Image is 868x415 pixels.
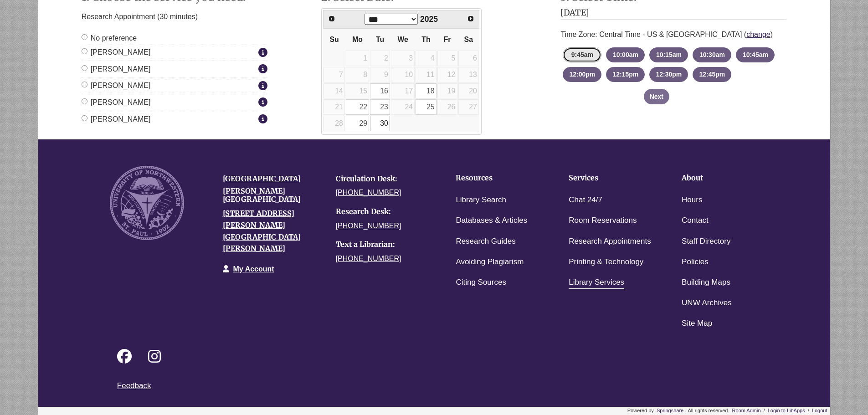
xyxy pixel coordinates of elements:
button: 10:45am [736,47,775,62]
a: Login to LibApps [766,408,806,413]
a: change [746,31,770,38]
span: Next [467,15,474,22]
button: 10:15am [649,47,688,62]
span: Saturday [464,36,473,43]
select: Select month [365,14,418,25]
a: Hours [682,194,702,207]
span: / [808,408,809,413]
a: [GEOGRAPHIC_DATA] [223,174,301,183]
i: Follow on Instagram [148,349,161,364]
a: Library Services [569,276,624,289]
span: Tuesday [376,36,384,43]
button: Next [644,89,669,104]
input: [PERSON_NAME] [82,82,87,87]
h4: Text a Librarian: [336,241,435,249]
label: [PERSON_NAME] [82,46,256,58]
td: Available [345,115,370,132]
a: Research Guides [456,235,515,248]
label: [PERSON_NAME] [82,63,256,75]
a: 29 [346,116,369,131]
a: Chat 24/7 [569,194,602,207]
a: Staff Directory [682,235,730,248]
a: Next [463,11,478,26]
input: No preference [82,34,87,40]
span: Friday [444,36,451,43]
label: No preference [82,32,137,44]
td: Available [370,99,390,115]
label: [PERSON_NAME] [82,113,256,125]
td: Available [345,99,370,115]
td: Available [370,83,390,99]
a: Room Admin [731,408,762,413]
a: Room Reservations [569,214,637,227]
a: Logout [811,408,829,413]
button: 12:45pm [693,67,731,82]
a: [PHONE_NUMBER] [336,189,401,196]
i: Follow on Facebook [117,349,132,364]
input: [PERSON_NAME] [82,115,87,121]
h4: Services [569,174,653,182]
a: 22 [346,99,369,115]
div: All rights reserved. [688,407,729,415]
a: Policies [682,256,709,269]
h4: About [682,174,766,182]
td: Available [370,115,390,132]
img: UNW seal [110,166,184,240]
a: Springshare [655,408,685,413]
button: 10:30am [693,47,731,62]
a: Research Appointments [569,235,651,248]
button: 12:30pm [649,67,688,82]
a: [PHONE_NUMBER] [336,255,401,262]
td: Available [415,99,437,115]
div: Staff Member Group: Online Appointments [82,32,267,125]
h4: [PERSON_NAME][GEOGRAPHIC_DATA] [223,187,322,203]
label: [PERSON_NAME] [82,97,256,108]
a: Citing Sources [456,276,506,289]
a: 30 [370,116,390,131]
a: Avoiding Plagiarism [456,256,524,269]
button: 12:00pm [563,67,601,82]
a: 18 [416,83,436,99]
a: 25 [416,99,436,115]
a: Databases & Articles [456,214,527,227]
a: [STREET_ADDRESS][PERSON_NAME][GEOGRAPHIC_DATA][PERSON_NAME] [223,209,301,253]
button: 9:45am [563,47,601,62]
span: Monday [352,36,363,43]
input: [PERSON_NAME] [82,65,87,71]
input: [PERSON_NAME] [82,98,87,104]
div: Time Zone: Central Time - US & [GEOGRAPHIC_DATA] ( ) [560,24,786,45]
label: [PERSON_NAME] [82,80,256,92]
a: Printing & Technology [569,256,643,269]
button: 12:15pm [606,67,645,82]
div: Admin Footer [731,407,829,415]
input: [PERSON_NAME] [82,48,87,54]
a: [PHONE_NUMBER] [336,222,401,230]
h4: Circulation Desk: [336,175,435,183]
a: UNW Archives [682,297,732,310]
div: . [627,407,687,415]
p: Research Appointment (30 minutes) [82,8,267,26]
span: Prev [328,15,335,22]
button: 10:00am [606,47,645,62]
a: Feedback [117,381,151,390]
h4: Resources [456,174,540,182]
span: Wednesday [397,36,408,43]
a: Prev [324,11,339,26]
h4: Research Desk: [336,208,435,216]
span: / [764,408,765,413]
span: 2025 [420,15,438,24]
a: Library Search [456,194,506,207]
a: 16 [370,83,390,99]
a: My Account [233,265,274,273]
span: Sunday [329,36,339,43]
a: 23 [370,99,390,115]
span: Thursday [421,36,430,43]
span: libcal-us-4 [627,408,654,413]
a: Site Map [682,317,712,330]
a: Building Maps [682,276,730,289]
a: Contact [682,214,709,227]
td: Available [415,83,437,99]
h3: [DATE] [560,8,786,20]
